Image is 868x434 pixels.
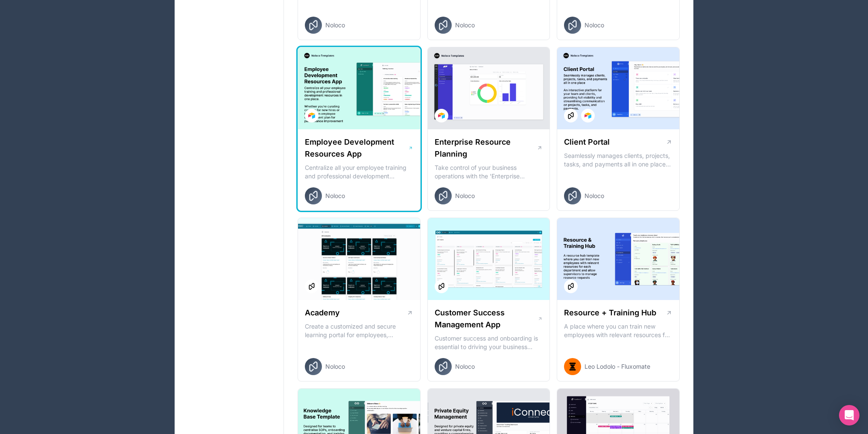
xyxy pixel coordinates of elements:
p: Take control of your business operations with the 'Enterprise Resource Planning' template. This c... [435,163,543,181]
h1: Employee Development Resources App [305,136,408,160]
img: Airtable Logo [585,112,591,119]
p: Create a customized and secure learning portal for employees, customers or partners. Organize les... [305,322,413,339]
p: A place where you can train new employees with relevant resources for each department and allow s... [564,322,672,339]
span: Noloco [325,21,345,29]
div: Open Intercom Messenger [839,405,859,425]
h1: Enterprise Resource Planning [435,136,537,160]
h1: Customer Success Management App [435,307,538,331]
span: Noloco [455,21,475,29]
span: Noloco [325,192,345,200]
h1: Academy [305,307,340,319]
p: Seamlessly manages clients, projects, tasks, and payments all in one place An interactive platfor... [564,151,672,169]
span: Leo Lodolo - Fluxomate [585,362,650,371]
h1: Resource + Training Hub [564,307,656,319]
p: Customer success and onboarding is essential to driving your business forward and ensuring retent... [435,334,543,351]
span: Noloco [455,362,475,371]
span: Noloco [455,192,475,200]
span: Noloco [585,192,604,200]
img: Airtable Logo [438,112,445,119]
h1: Client Portal [564,136,610,148]
p: Centralize all your employee training and professional development resources in one place. Whethe... [305,163,413,181]
span: Noloco [325,362,345,371]
span: Noloco [585,21,604,29]
img: Airtable Logo [308,112,315,119]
